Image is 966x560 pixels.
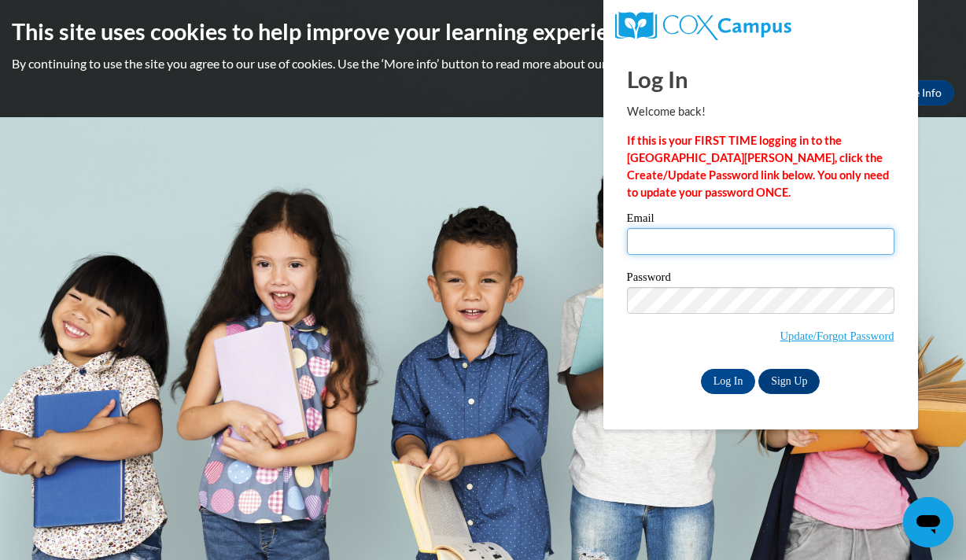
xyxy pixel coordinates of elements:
[627,103,894,120] p: Welcome back!
[701,369,756,394] input: Log In
[780,330,894,342] a: Update/Forgot Password
[903,497,953,547] iframe: Button to launch messaging window
[627,134,889,199] strong: If this is your FIRST TIME logging in to the [GEOGRAPHIC_DATA][PERSON_NAME], click the Create/Upd...
[12,55,954,72] p: By continuing to use the site you agree to our use of cookies. Use the ‘More info’ button to read...
[627,271,894,287] label: Password
[627,212,894,228] label: Email
[12,16,954,47] h2: This site uses cookies to help improve your learning experience.
[627,63,894,95] h1: Log In
[758,369,820,394] a: Sign Up
[615,12,791,40] img: COX Campus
